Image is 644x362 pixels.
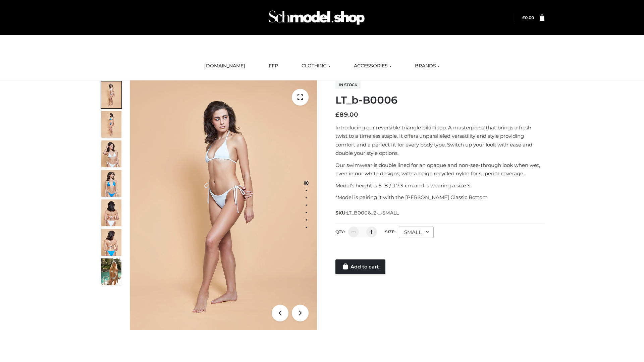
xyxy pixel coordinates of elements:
[335,193,544,202] p: *Model is pairing it with the [PERSON_NAME] Classic Bottom
[264,59,283,73] a: FFP
[349,59,396,73] a: ACCESSORIES
[335,81,361,89] span: In stock
[101,229,121,256] img: ArielClassicBikiniTop_CloudNine_AzureSky_OW114ECO_8-scaled.jpg
[335,181,544,190] p: Model’s height is 5 ‘8 / 173 cm and is wearing a size S.
[335,94,544,106] h1: LT_b-B0006
[335,111,339,118] span: £
[410,59,445,73] a: BRANDS
[346,210,399,216] span: LT_B0006_2-_-SMALL
[101,170,121,197] img: ArielClassicBikiniTop_CloudNine_AzureSky_OW114ECO_4-scaled.jpg
[335,123,544,158] p: Introducing our reversible triangle bikini top. A masterpiece that brings a fresh twist to a time...
[199,59,250,73] a: [DOMAIN_NAME]
[101,111,121,138] img: ArielClassicBikiniTop_CloudNine_AzureSky_OW114ECO_2-scaled.jpg
[522,15,534,20] bdi: 0.00
[101,81,121,108] img: ArielClassicBikiniTop_CloudNine_AzureSky_OW114ECO_1-scaled.jpg
[335,259,385,274] a: Add to cart
[335,111,358,118] bdi: 89.00
[335,229,345,234] label: QTY:
[101,140,121,167] img: ArielClassicBikiniTop_CloudNine_AzureSky_OW114ECO_3-scaled.jpg
[385,229,395,234] label: Size:
[130,80,317,330] img: ArielClassicBikiniTop_CloudNine_AzureSky_OW114ECO_1
[335,209,399,217] span: SKU:
[101,199,121,226] img: ArielClassicBikiniTop_CloudNine_AzureSky_OW114ECO_7-scaled.jpg
[335,161,544,178] p: Our swimwear is double lined for an opaque and non-see-through look when wet, even in our white d...
[522,15,525,20] span: £
[266,4,367,31] img: Schmodel Admin 964
[101,258,121,285] img: Arieltop_CloudNine_AzureSky2.jpg
[399,227,434,238] div: SMALL
[297,59,335,73] a: CLOTHING
[522,15,534,20] a: £0.00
